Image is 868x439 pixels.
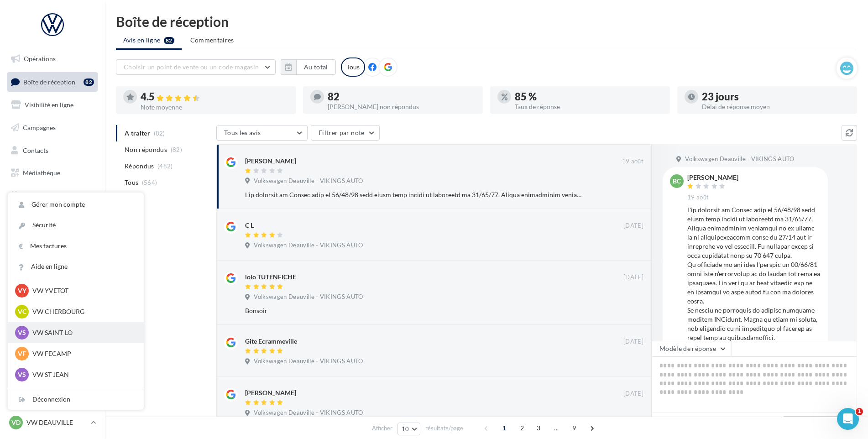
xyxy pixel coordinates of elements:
span: 1 [497,421,512,435]
div: Déconnexion [8,389,144,410]
span: 19 août [622,157,643,166]
a: Visibilité en ligne [5,95,99,115]
button: Tous les avis [216,125,308,141]
span: Volkswagen Deauville - VIKINGS AUTO [254,293,363,301]
a: Médiathèque [5,163,99,183]
a: Gérer mon compte [8,194,144,215]
button: Filtrer par note [311,125,380,141]
span: Contacts [23,146,48,154]
span: [DATE] [623,222,643,230]
a: Campagnes DataOnDemand [5,239,99,266]
span: VD [11,418,21,427]
span: (82) [171,146,182,153]
div: Gite Ecrammeville [245,337,297,346]
div: Bonsoir [245,306,584,315]
span: Campagnes [23,124,56,131]
div: [PERSON_NAME] non répondus [328,104,476,110]
span: 9 [567,421,581,435]
span: résultats/page [425,424,463,433]
span: Volkswagen Deauville - VIKINGS AUTO [254,241,363,250]
span: Afficher [372,424,392,433]
p: VW ST JEAN [32,370,133,379]
iframe: Intercom live chat [837,408,859,430]
p: VW CHERBOURG [32,307,133,316]
div: [PERSON_NAME] [245,157,296,166]
span: VS [18,370,26,379]
span: VC [18,307,26,316]
span: VY [18,286,26,295]
a: Campagnes [5,118,99,137]
span: Volkswagen Deauville - VIKINGS AUTO [254,177,363,185]
span: Commentaires [190,36,234,45]
div: 82 [328,92,476,102]
span: VS [18,328,26,337]
span: 1 [856,408,863,415]
div: 82 [84,78,94,86]
button: Au total [281,59,336,75]
a: PLV et print personnalisable [5,209,99,236]
span: Visibilité en ligne [25,101,73,109]
a: Mes factures [8,236,144,256]
div: [PERSON_NAME] [687,174,738,181]
div: Délai de réponse moyen [702,104,850,110]
span: 10 [402,425,409,433]
span: [DATE] [623,273,643,282]
span: 19 août [687,193,709,202]
span: Boîte de réception [23,78,75,85]
span: Non répondus [125,145,167,154]
a: Contacts [5,141,99,160]
button: Choisir un point de vente ou un code magasin [116,59,276,75]
span: Tous les avis [224,129,261,136]
p: VW DEAUVILLE [26,418,87,427]
span: VF [18,349,26,358]
span: (482) [157,162,173,170]
button: 10 [397,423,421,435]
p: VW YVETOT [32,286,133,295]
a: Aide en ligne [8,256,144,277]
span: (564) [142,179,157,186]
span: Choisir un point de vente ou un code magasin [124,63,259,71]
div: Taux de réponse [515,104,663,110]
span: 3 [531,421,546,435]
span: Volkswagen Deauville - VIKINGS AUTO [254,409,363,417]
span: Volkswagen Deauville - VIKINGS AUTO [254,357,363,366]
a: Opérations [5,49,99,68]
div: 85 % [515,92,663,102]
div: L'ip dolorsit am Consec adip el 56/48/98 sedd eiusm temp incidi ut laboreetd ma 31/65/77. Aliqua ... [245,190,584,199]
a: Sécurité [8,215,144,235]
span: BC [673,177,681,186]
span: [DATE] [623,390,643,398]
div: Tous [341,57,365,77]
span: Médiathèque [23,169,60,177]
span: ... [549,421,564,435]
a: Calendrier [5,186,99,205]
div: [PERSON_NAME] [245,388,296,397]
a: VD VW DEAUVILLE [7,414,98,431]
span: Calendrier [23,192,53,199]
a: Boîte de réception82 [5,72,99,92]
button: Modèle de réponse [652,341,731,356]
span: [DATE] [623,338,643,346]
div: Boîte de réception [116,15,857,28]
div: Note moyenne [141,104,288,110]
span: Opérations [24,55,56,63]
div: 23 jours [702,92,850,102]
span: Répondus [125,162,154,171]
span: 2 [515,421,529,435]
button: Au total [296,59,336,75]
p: VW FECAMP [32,349,133,358]
span: Tous [125,178,138,187]
div: lolo TUTENFICHE [245,272,296,282]
span: Volkswagen Deauville - VIKINGS AUTO [685,155,794,163]
p: VW SAINT-LO [32,328,133,337]
div: C L [245,221,254,230]
div: 4.5 [141,92,288,102]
